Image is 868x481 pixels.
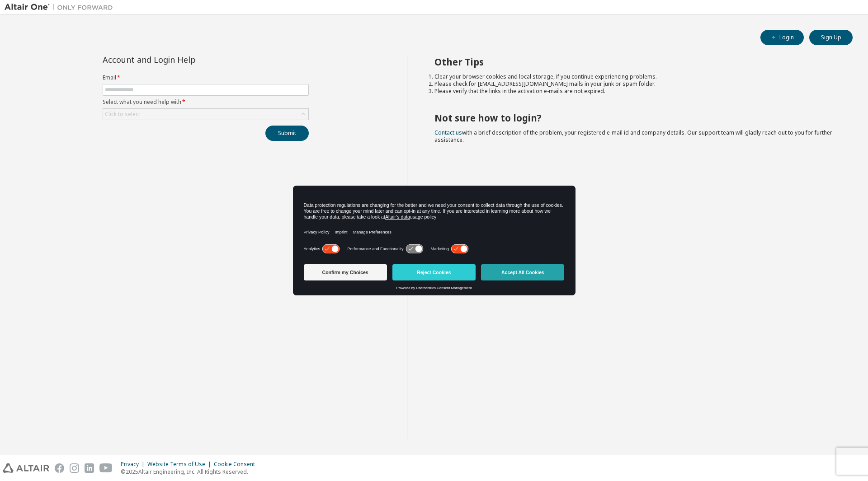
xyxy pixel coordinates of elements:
[265,126,309,141] button: Submit
[760,30,804,45] button: Login
[434,80,837,88] li: Please check for [EMAIL_ADDRESS][DOMAIN_NAME] mails in your junk or spam folder.
[103,109,308,120] div: Click to select
[103,74,309,81] label: Email
[99,463,113,473] img: youtube.svg
[434,56,837,68] h2: Other Tips
[105,111,140,118] div: Click to select
[434,112,837,124] h2: Not sure how to login?
[103,98,309,106] label: Select what you need help with
[85,463,94,473] img: linkedin.svg
[214,461,260,468] div: Cookie Consent
[434,129,462,136] a: Contact us
[121,461,147,468] div: Privacy
[103,56,268,63] div: Account and Login Help
[55,463,64,473] img: facebook.svg
[434,129,832,144] span: with a brief description of the problem, your registered e-mail id and company details. Our suppo...
[121,468,260,476] p: © 2025 Altair Engineering, Inc. All Rights Reserved.
[3,463,49,473] img: altair_logo.svg
[5,3,118,12] img: Altair One
[434,73,837,80] li: Clear your browser cookies and local storage, if you continue experiencing problems.
[70,463,79,473] img: instagram.svg
[147,461,214,468] div: Website Terms of Use
[434,88,837,95] li: Please verify that the links in the activation e-mails are not expired.
[809,30,853,45] button: Sign Up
